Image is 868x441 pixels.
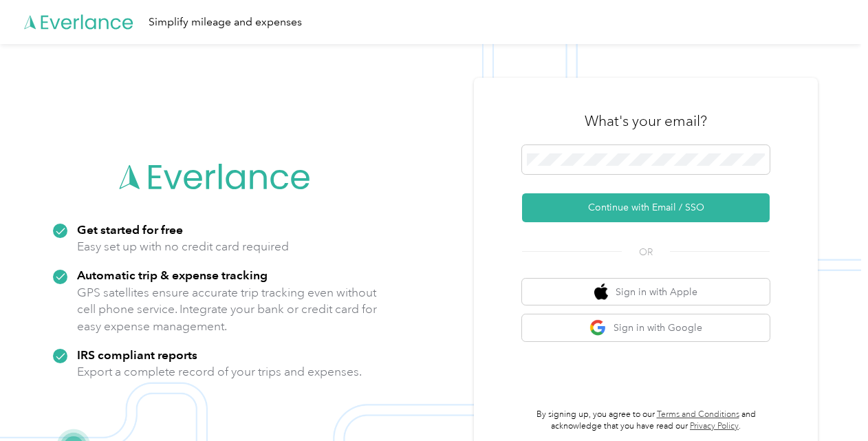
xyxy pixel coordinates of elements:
[589,319,607,336] img: google logo
[791,364,868,441] iframe: Everlance-gr Chat Button Frame
[522,193,770,222] button: Continue with Email / SSO
[77,284,378,335] p: GPS satellites ensure accurate trip tracking even without cell phone service. Integrate your bank...
[622,245,670,259] span: OR
[149,14,302,31] div: Simplify mileage and expenses
[77,347,197,362] strong: IRS compliant reports
[77,363,362,380] p: Export a complete record of your trips and expenses.
[522,409,770,433] p: By signing up, you agree to our and acknowledge that you have read our .
[77,268,268,282] strong: Automatic trip & expense tracking
[77,238,289,255] p: Easy set up with no credit card required
[585,111,707,131] h3: What's your email?
[690,421,739,431] a: Privacy Policy
[594,283,608,301] img: apple logo
[657,409,739,420] a: Terms and Conditions
[77,222,183,237] strong: Get started for free
[522,279,770,305] button: apple logoSign in with Apple
[522,314,770,341] button: google logoSign in with Google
